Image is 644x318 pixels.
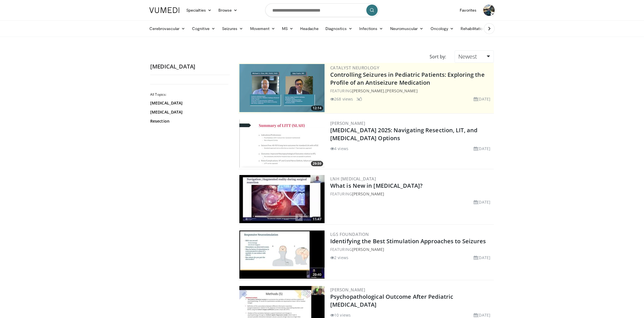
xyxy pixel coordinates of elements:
a: Controlling Seizures in Pediatric Patients: Exploring the Profile of an Antiseizure Medication [330,71,485,86]
a: [PERSON_NAME] [330,120,365,126]
a: Neuromuscular [387,23,427,34]
div: FEATURING [330,246,493,252]
a: Movement [247,23,279,34]
span: 29:59 [311,161,323,166]
a: LNH [MEDICAL_DATA] [330,176,376,182]
a: Oncology [427,23,457,34]
li: [DATE] [474,146,490,151]
a: Cerebrovascular [146,23,189,34]
a: What is New in [MEDICAL_DATA]? [330,182,423,189]
li: [DATE] [474,255,490,261]
a: LGS Foundation [330,231,369,237]
a: [PERSON_NAME] [352,247,384,252]
span: 20:40 [311,272,323,277]
a: [PERSON_NAME] [330,287,365,293]
input: Search topics, interventions [265,3,379,17]
h2: [MEDICAL_DATA] [150,63,230,70]
a: [PERSON_NAME] [385,88,417,93]
a: [PERSON_NAME] [352,191,384,197]
img: ff047b3e-e657-411a-ad03-32f5c9f95574.300x170_q85_crop-smart_upscale.jpg [239,119,325,168]
a: Headache [297,23,322,34]
a: [MEDICAL_DATA] [150,100,227,106]
a: Diagnostics [322,23,356,34]
span: 11:47 [311,217,323,222]
h2: All Topics: [150,92,228,97]
img: a880ec0d-cebc-4b0d-9ac2-7142b0939916.300x170_q85_crop-smart_upscale.jpg [239,175,325,223]
div: Sort by: [425,50,450,63]
a: [PERSON_NAME] [352,88,384,93]
a: Catalyst Neurology [330,65,379,71]
a: Browse [215,5,241,16]
li: 268 views [330,96,353,102]
a: [MEDICAL_DATA] 2025: Navigating Resection, LIT, and [MEDICAL_DATA] Options [330,126,477,142]
a: [MEDICAL_DATA] [150,109,227,115]
li: [DATE] [474,96,490,102]
a: Specialties [183,5,215,16]
a: Rehabilitation [457,23,488,34]
img: 0d6684c3-15db-43b9-8068-480cd0a1b0c7.300x170_q85_crop-smart_upscale.jpg [239,231,325,279]
img: 5e01731b-4d4e-47f8-b775-0c1d7f1e3c52.png.300x170_q85_crop-smart_upscale.jpg [239,64,325,112]
div: FEATURING , [330,88,493,94]
a: Newest [455,50,494,63]
a: Seizures [219,23,247,34]
span: 12:14 [311,106,323,111]
a: Cognitive [189,23,219,34]
a: MS [279,23,297,34]
a: Resection [150,118,227,124]
a: Psychopathological Outcome After Pediatric [MEDICAL_DATA] [330,293,453,308]
li: 4 views [330,146,348,151]
span: Newest [458,53,477,60]
a: Favorites [456,5,480,16]
a: 11:47 [239,175,325,223]
img: Avatar [483,5,495,16]
li: 10 views [330,312,351,318]
a: Infections [356,23,387,34]
li: 3 [356,96,362,102]
li: [DATE] [474,199,490,205]
li: 2 views [330,255,348,261]
li: [DATE] [474,312,490,318]
a: Identifying the Best Stimulation Approaches to Seizures [330,237,486,245]
a: 12:14 [239,64,325,112]
div: FEATURING [330,191,493,197]
img: VuMedi Logo [149,7,179,13]
a: 29:59 [239,119,325,168]
a: 20:40 [239,231,325,279]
